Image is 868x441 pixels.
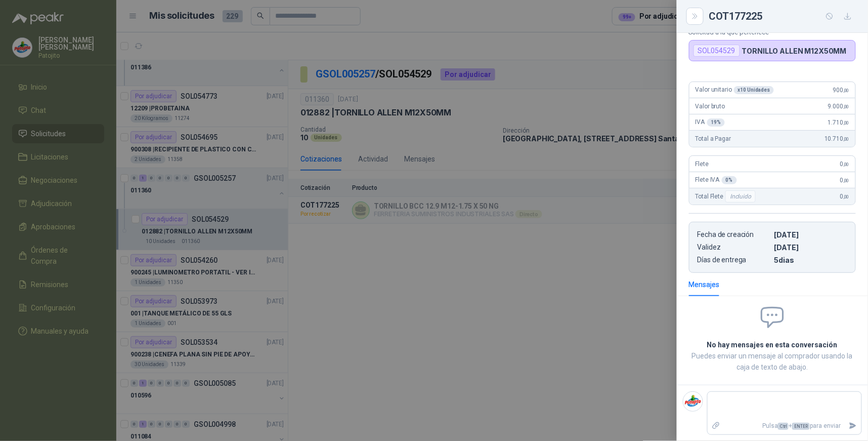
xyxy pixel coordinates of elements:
span: ,00 [843,194,849,199]
span: ,00 [843,178,849,183]
label: Adjuntar archivos [708,417,725,435]
h2: No hay mensajes en esta conversación [689,339,856,350]
span: ,00 [843,104,849,109]
span: 0 [840,177,849,184]
button: Close [689,10,701,22]
span: 900 [833,87,849,94]
div: x 10 Unidades [734,86,774,94]
span: ,00 [843,136,849,142]
span: Flete [696,161,709,168]
p: TORNILLO ALLEN M12X50MM [742,47,847,55]
span: 9.000 [828,103,849,110]
span: 0 [840,161,849,168]
p: [DATE] [774,243,847,252]
img: Company Logo [683,392,703,411]
span: ,00 [843,120,849,126]
div: SOL054529 [693,45,740,57]
p: 5 dias [774,256,847,264]
span: 1.710 [828,119,849,126]
span: Valor unitario [696,86,774,94]
span: 0 [840,193,849,200]
div: Mensajes [689,279,720,290]
div: 19 % [707,118,725,127]
span: 10.710 [824,135,849,142]
span: ENTER [792,423,810,430]
span: Total Flete [696,190,758,203]
div: Incluido [725,190,756,203]
span: ,00 [843,162,849,167]
span: Ctrl [778,423,789,430]
div: 0 % [722,176,737,184]
span: Valor bruto [696,103,725,110]
p: Puedes enviar un mensaje al comprador usando la caja de texto de abajo. [689,350,856,373]
p: [DATE] [774,230,847,239]
p: Validez [698,243,770,252]
p: Fecha de creación [698,230,770,239]
span: Flete IVA [696,176,737,184]
span: Total a Pagar [696,135,731,142]
p: Pulsa + para enviar [725,417,845,435]
button: Enviar [845,417,861,435]
p: Días de entrega [698,256,770,264]
div: COT177225 [709,8,856,24]
span: ,00 [843,88,849,93]
span: IVA [696,118,725,127]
